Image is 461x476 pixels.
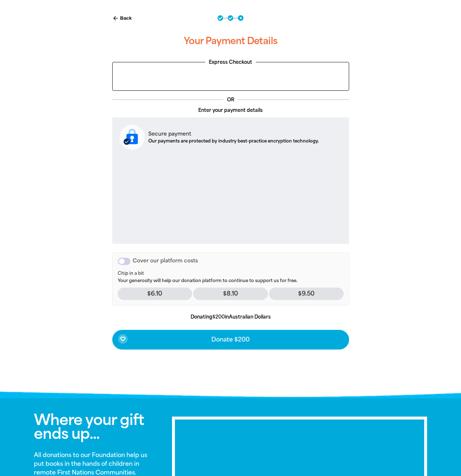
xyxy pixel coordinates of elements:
[238,15,243,21] button: Navigate to step 3 of 3 to enter your payment details
[34,452,147,476] strong: All donations to our Foundation help us put books in the hands of children in remote First Nation...
[118,271,344,284] p: Your generosity will help our donation platform to continue to support us for free.
[211,337,250,343] span: Donate $200
[205,59,256,66] legend: Express Checkout
[212,314,225,320] b: $200
[193,288,268,300] p: $8.10
[269,288,344,300] p: $9.50
[112,313,349,321] p: Donating in Australian Dollars
[223,96,238,104] p: OR
[118,258,130,265] button: Cover our platform costs
[112,330,349,350] button: favorite_borderDonate $200
[118,288,192,300] p: $6.10
[148,138,319,144] p: Our payments are protected by industry best-practice encryption technology.
[228,15,233,21] button: Navigate to step 2 of 3 to enter your details
[112,15,119,22] i: arrow_back
[112,107,349,114] p: Enter your payment details
[112,30,349,53] h3: Your Payment Details
[118,156,343,238] iframe: Secure payment input frame
[148,130,319,138] p: Secure payment
[118,271,344,277] span: Chip in a bit
[120,336,126,342] i: favorite_border
[34,411,144,442] span: Where your gift ends up...
[109,12,135,24] button: Back
[116,66,345,86] iframe: PayPal-paypal
[218,15,223,21] button: Navigate to step 1 of 3 to enter your donation amount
